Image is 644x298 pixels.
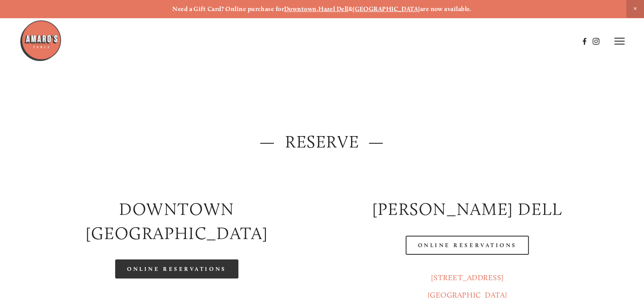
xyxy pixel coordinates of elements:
[406,236,528,255] a: Online Reservations
[353,5,420,13] a: [GEOGRAPHIC_DATA]
[284,5,317,13] a: Downtown
[3,57,641,64] div: Move To ...
[3,49,641,57] div: Rename
[3,26,641,34] div: Delete
[318,5,348,13] a: Hazel Dell
[3,42,641,49] div: Sign out
[3,11,641,19] div: Sort New > Old
[39,197,315,245] h2: Downtown [GEOGRAPHIC_DATA]
[3,19,641,26] div: Move To ...
[431,273,503,282] a: [STREET_ADDRESS]
[420,5,472,13] strong: are now available.
[329,197,605,221] h2: [PERSON_NAME] DELL
[3,3,641,11] div: Sort A > Z
[172,5,284,13] strong: Need a Gift Card? Online purchase for
[3,34,641,42] div: Options
[317,5,318,13] strong: ,
[19,19,62,62] img: Amaro's Table
[115,259,238,279] a: Online Reservations
[348,5,353,13] strong: &
[39,130,605,154] h2: — Reserve —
